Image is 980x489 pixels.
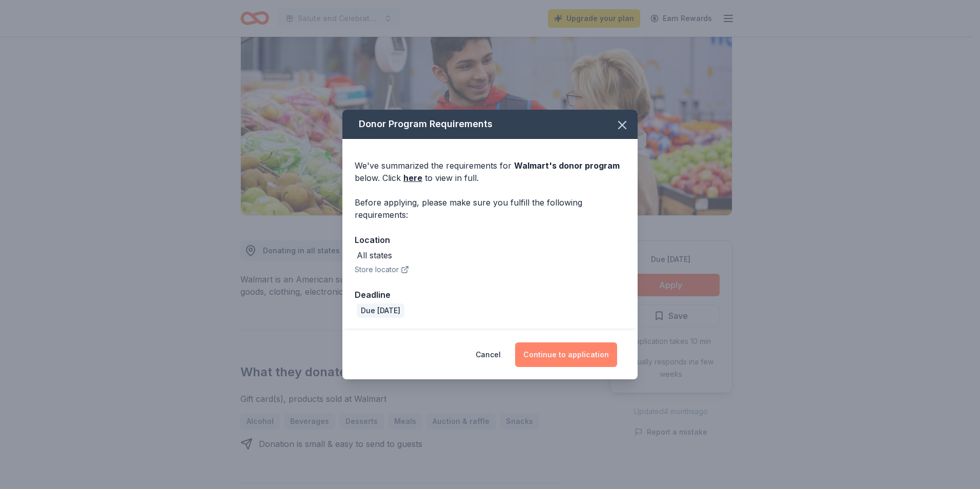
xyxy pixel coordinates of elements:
div: Before applying, please make sure you fulfill the following requirements: [355,196,625,221]
div: All states [357,249,392,261]
div: Location [355,233,625,247]
button: Cancel [476,342,501,367]
a: here [403,172,422,184]
div: Donor Program Requirements [342,110,638,139]
button: Store locator [355,263,409,276]
div: We've summarized the requirements for below. Click to view in full. [355,159,625,184]
button: Continue to application [515,342,617,367]
div: Due [DATE] [357,303,404,318]
div: Deadline [355,288,625,301]
span: Walmart 's donor program [514,160,620,171]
